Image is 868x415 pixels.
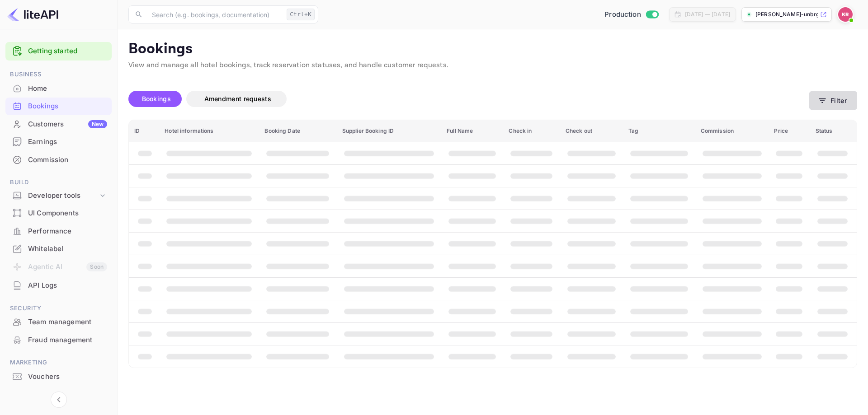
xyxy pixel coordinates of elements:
div: Bookings [28,101,107,112]
div: Whitelabel [5,240,112,258]
div: Developer tools [28,191,98,201]
div: CustomersNew [5,116,112,133]
a: API Logs [5,277,112,294]
th: Price [769,120,810,142]
div: Vouchers [5,368,112,386]
p: Bookings [128,40,857,58]
a: Team management [5,313,112,330]
div: Commission [28,155,107,165]
p: View and manage all hotel bookings, track reservation statuses, and handle customer requests. [128,60,857,71]
a: UI Components [5,205,112,221]
table: booking table [129,120,857,368]
span: Production [604,9,641,20]
div: Performance [5,223,112,240]
th: Full Name [441,120,503,142]
div: Home [28,84,107,94]
div: Whitelabel [28,244,107,254]
div: UI Components [28,208,107,219]
span: Business [5,70,112,79]
div: Bookings [5,98,112,115]
div: API Logs [28,280,107,291]
span: Build [5,177,112,187]
div: API Logs [5,277,112,294]
div: Team management [28,317,107,327]
a: Vouchers [5,368,112,385]
span: Marketing [5,358,112,368]
img: LiteAPI logo [7,7,58,22]
div: Customers [28,119,107,130]
a: Commission [5,151,112,168]
div: Vouchers [28,372,107,382]
button: Filter [809,91,857,110]
th: Check out [560,120,623,142]
div: Commission [5,151,112,169]
a: Home [5,80,112,97]
div: Team management [5,313,112,331]
a: Fraud management [5,331,112,348]
div: Ctrl+K [287,9,315,20]
a: Earnings [5,133,112,150]
input: Search (e.g. bookings, documentation) [146,5,283,23]
div: Earnings [5,133,112,151]
div: Performance [28,226,107,237]
div: Switch to Sandbox mode [601,9,662,20]
th: Tag [623,120,695,142]
th: ID [129,120,159,142]
a: Bookings [5,98,112,114]
div: Home [5,80,112,98]
th: Booking Date [259,120,336,142]
span: Bookings [142,95,171,103]
th: Check in [503,120,560,142]
p: [PERSON_NAME]-unbrg.[PERSON_NAME]... [755,10,818,19]
div: New [88,120,107,128]
th: Supplier Booking ID [337,120,441,142]
div: [DATE] — [DATE] [685,10,730,19]
th: Commission [695,120,769,142]
a: Performance [5,223,112,239]
th: Hotel informations [159,120,259,142]
div: Fraud management [5,331,112,349]
img: Kobus Roux [838,7,853,22]
div: account-settings tabs [128,91,809,107]
div: Getting started [5,42,112,61]
span: Security [5,303,112,313]
span: Amendment requests [204,95,271,103]
button: Collapse navigation [51,392,67,408]
div: Earnings [28,137,107,147]
a: CustomersNew [5,116,112,132]
div: Fraud management [28,335,107,345]
div: Developer tools [5,188,112,204]
div: UI Components [5,205,112,222]
a: Getting started [28,46,107,56]
a: Whitelabel [5,240,112,257]
th: Status [810,120,857,142]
